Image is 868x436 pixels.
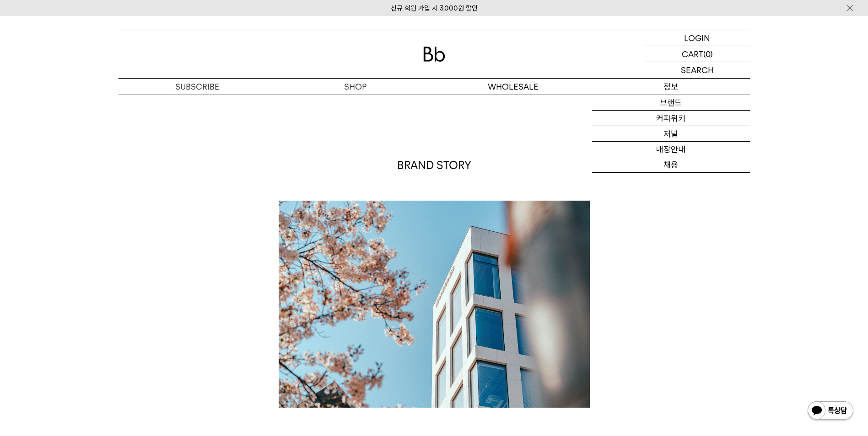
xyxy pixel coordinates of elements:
p: SEARCH [681,62,714,78]
a: LOGIN [645,30,750,46]
a: 매장안내 [592,142,750,157]
p: CART [682,46,703,62]
p: (0) [703,46,713,62]
p: LOGIN [684,30,710,46]
a: 커피위키 [592,111,750,126]
a: 브랜드 [592,95,750,111]
p: WHOLESALE [434,79,592,95]
a: SHOP [276,79,434,95]
a: 채용 [592,157,750,173]
a: CART (0) [645,46,750,62]
a: SUBSCRIBE [119,79,276,95]
p: 정보 [592,79,750,95]
a: 신규 회원 가입 시 3,000원 할인 [391,4,478,12]
img: 로고 [423,47,445,62]
p: BRAND STORY [279,158,590,173]
img: 카카오톡 채널 1:1 채팅 버튼 [807,400,854,422]
a: 저널 [592,126,750,142]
